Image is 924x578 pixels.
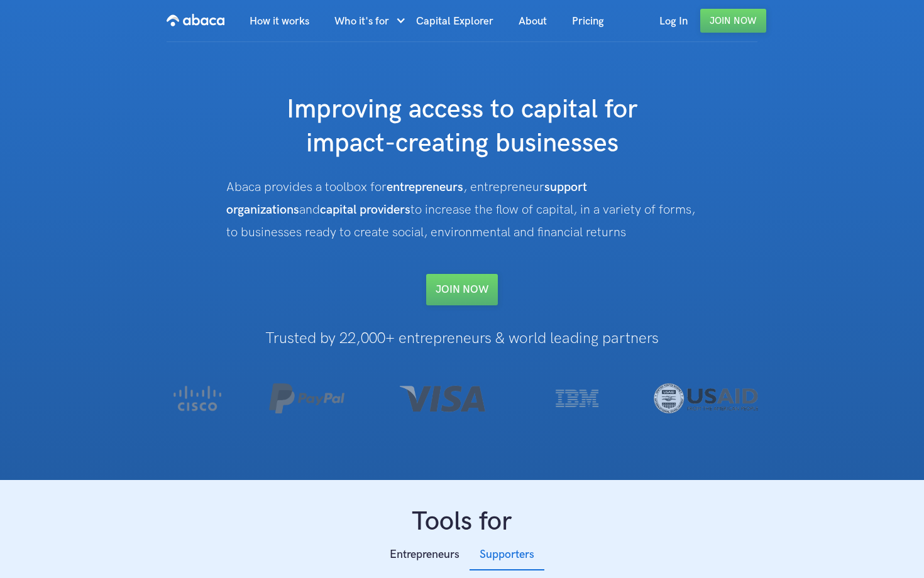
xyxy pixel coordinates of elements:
h1: Improving access to capital for impact-creating businesses [211,93,713,161]
div: Entrepreneurs [390,545,459,564]
a: Join Now [700,9,766,33]
div: Supporters [480,545,534,564]
h1: Tools for [139,505,786,539]
h1: Trusted by 22,000+ entrepreneurs & world leading partners [139,330,786,347]
img: Abaca logo [167,10,224,30]
strong: capital providers [320,202,410,217]
strong: entrepreneurs [387,180,463,195]
a: Join NOW [426,274,498,305]
div: Abaca provides a toolbox for , entrepreneur and to increase the flow of capital, in a variety of ... [226,176,698,244]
